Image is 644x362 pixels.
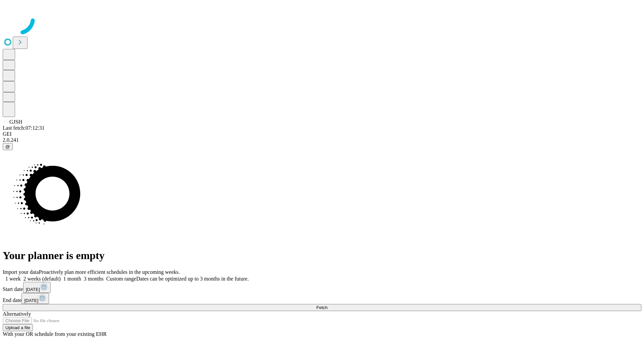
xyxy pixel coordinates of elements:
[63,276,81,282] span: 1 month
[136,276,249,282] span: Dates can be optimized up to 3 months in the future.
[3,282,641,293] div: Start date
[106,276,136,282] span: Custom range
[3,311,31,317] span: Alternatively
[3,304,641,311] button: Fetch
[39,269,180,275] span: Proactively plan more efficient schedules in the upcoming weeks.
[3,269,39,275] span: Import your data
[3,249,641,262] h1: Your planner is empty
[23,282,51,293] button: [DATE]
[3,137,641,143] div: 2.0.241
[24,298,38,303] span: [DATE]
[5,144,10,149] span: @
[316,305,327,310] span: Fetch
[3,331,107,337] span: With your OR schedule from your existing EHR
[5,276,21,282] span: 1 week
[3,125,45,131] span: Last fetch: 07:12:31
[3,131,641,137] div: GEI
[26,287,40,292] span: [DATE]
[3,143,13,150] button: @
[3,293,641,304] div: End date
[23,276,61,282] span: 2 weeks (default)
[9,119,22,125] span: GJSH
[84,276,104,282] span: 3 months
[21,293,49,304] button: [DATE]
[3,324,33,331] button: Upload a file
